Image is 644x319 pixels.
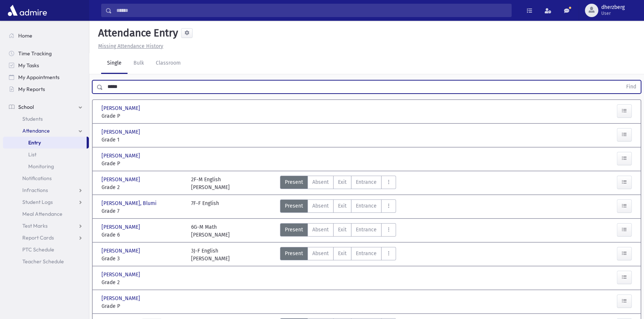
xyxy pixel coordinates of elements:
[95,27,178,39] h5: Attendance Entry
[150,53,187,74] a: Classroom
[3,160,89,172] a: Monitoring
[3,184,89,196] a: Infractions
[22,127,50,134] span: Attendance
[3,101,89,113] a: School
[338,178,347,186] span: Exit
[622,81,641,93] button: Find
[285,202,303,210] span: Present
[18,62,39,69] span: My Tasks
[338,250,347,257] span: Exit
[3,113,89,125] a: Students
[3,255,89,267] a: Teacher Schedule
[3,220,89,232] a: Test Marks
[22,246,54,253] span: PTC Schedule
[601,4,625,10] span: dherzberg
[3,208,89,220] a: Meal Attendance
[102,302,184,310] span: Grade P
[312,202,329,210] span: Absent
[102,160,184,167] span: Grade P
[191,176,230,191] div: 2F-M English [PERSON_NAME]
[102,231,184,239] span: Grade 6
[285,226,303,234] span: Present
[312,178,329,186] span: Absent
[102,176,142,183] span: [PERSON_NAME]
[22,258,64,265] span: Teacher Schedule
[102,104,142,112] span: [PERSON_NAME]
[102,183,184,191] span: Grade 2
[312,250,329,257] span: Absent
[356,202,377,210] span: Entrance
[6,3,49,18] img: AdmirePro
[191,223,230,239] div: 6G-M Math [PERSON_NAME]
[22,187,48,193] span: Infractions
[280,223,396,239] div: AttTypes
[102,207,184,215] span: Grade 7
[22,199,53,205] span: Student Logs
[356,178,377,186] span: Entrance
[3,125,89,137] a: Attendance
[112,4,511,17] input: Search
[3,244,89,255] a: PTC Schedule
[18,32,32,39] span: Home
[280,247,396,263] div: AttTypes
[98,43,163,49] u: Missing Attendance History
[18,86,45,92] span: My Reports
[191,199,219,215] div: 7F-F English
[601,10,625,16] span: User
[312,226,329,234] span: Absent
[18,74,59,81] span: My Appointments
[102,136,184,144] span: Grade 1
[102,152,142,160] span: [PERSON_NAME]
[356,226,377,234] span: Entrance
[102,223,142,231] span: [PERSON_NAME]
[22,211,62,217] span: Meal Attendance
[102,247,142,255] span: [PERSON_NAME]
[3,196,89,208] a: Student Logs
[102,294,142,302] span: [PERSON_NAME]
[22,115,43,122] span: Students
[3,71,89,83] a: My Appointments
[3,149,89,160] a: List
[338,226,347,234] span: Exit
[280,176,396,191] div: AttTypes
[3,137,87,149] a: Entry
[285,178,303,186] span: Present
[102,128,142,136] span: [PERSON_NAME]
[3,83,89,95] a: My Reports
[3,59,89,71] a: My Tasks
[95,43,163,49] a: Missing Attendance History
[128,53,150,74] a: Bulk
[22,175,52,182] span: Notifications
[28,151,36,158] span: List
[338,202,347,210] span: Exit
[356,250,377,257] span: Entrance
[28,163,54,170] span: Monitoring
[191,247,230,263] div: 3J-F English [PERSON_NAME]
[101,53,128,74] a: Single
[28,139,41,146] span: Entry
[3,232,89,244] a: Report Cards
[102,255,184,263] span: Grade 3
[3,48,89,59] a: Time Tracking
[3,172,89,184] a: Notifications
[285,250,303,257] span: Present
[22,222,48,229] span: Test Marks
[102,112,184,120] span: Grade P
[102,279,184,286] span: Grade 2
[280,199,396,215] div: AttTypes
[3,30,89,42] a: Home
[18,50,52,57] span: Time Tracking
[22,234,54,241] span: Report Cards
[102,271,142,279] span: [PERSON_NAME]
[102,199,158,207] span: [PERSON_NAME], Blumi
[18,104,34,110] span: School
